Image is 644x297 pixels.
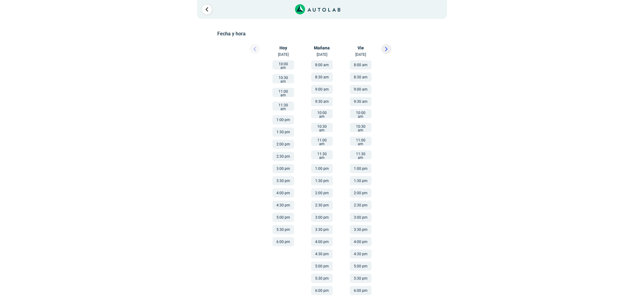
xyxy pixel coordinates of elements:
[272,164,294,173] button: 3:00 pm
[311,109,333,118] button: 10:00 am
[202,5,212,14] a: Ir al paso anterior
[272,188,294,198] button: 4:00 pm
[272,140,294,149] button: 2:00 pm
[350,60,372,70] button: 8:00 am
[350,262,372,271] button: 5:00 pm
[350,274,372,283] button: 5:30 pm
[311,73,333,82] button: 8:30 am
[311,188,333,198] button: 2:00 pm
[311,85,333,94] button: 9:00 am
[350,109,372,118] button: 10:00 am
[311,137,333,146] button: 11:00 am
[311,123,333,132] button: 10:30 am
[350,249,372,259] button: 4:30 pm
[311,176,333,185] button: 1:30 pm
[272,102,294,111] button: 11:30 am
[350,97,372,106] button: 9:30 am
[350,73,372,82] button: 8:30 am
[311,150,333,159] button: 11:30 am
[272,213,294,222] button: 5:00 pm
[350,164,372,173] button: 1:00 pm
[350,176,372,185] button: 1:30 pm
[350,237,372,246] button: 4:00 pm
[311,201,333,210] button: 2:30 pm
[350,213,372,222] button: 3:00 pm
[272,152,294,161] button: 2:30 pm
[272,237,294,246] button: 6:00 pm
[295,6,340,12] a: Link al sitio de autolab
[272,88,294,97] button: 11:00 am
[311,249,333,259] button: 4:30 pm
[311,97,333,106] button: 9:30 am
[350,225,372,234] button: 3:30 pm
[272,127,294,137] button: 1:30 pm
[272,176,294,185] button: 3:30 pm
[311,237,333,246] button: 4:00 pm
[272,115,294,124] button: 1:00 pm
[272,74,294,83] button: 10:30 am
[272,225,294,234] button: 5:30 pm
[350,123,372,132] button: 10:30 am
[311,213,333,222] button: 3:00 pm
[311,286,333,295] button: 6:00 pm
[311,225,333,234] button: 3:30 pm
[217,31,427,37] h5: Fecha y hora
[350,188,372,198] button: 2:00 pm
[272,201,294,210] button: 4:30 pm
[350,286,372,295] button: 6:00 pm
[350,85,372,94] button: 9:00 am
[311,274,333,283] button: 5:30 pm
[272,60,294,70] button: 10:00 am
[311,60,333,70] button: 8:00 am
[350,201,372,210] button: 2:30 pm
[350,137,372,146] button: 11:00 am
[311,262,333,271] button: 5:00 pm
[350,150,372,159] button: 11:30 am
[311,164,333,173] button: 1:00 pm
